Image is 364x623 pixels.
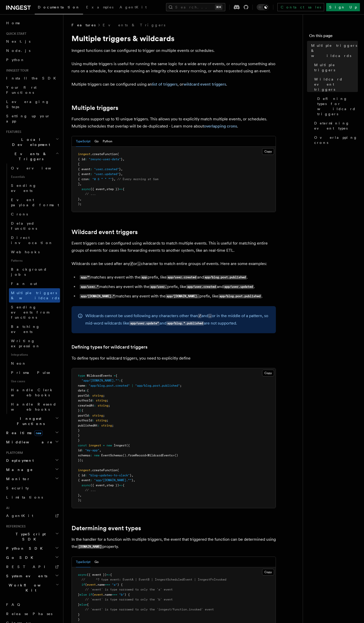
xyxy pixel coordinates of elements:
span: } [78,434,80,437]
span: Writing expression [11,339,40,348]
span: Prisma Pulse [11,371,51,375]
span: { event [78,172,90,176]
span: : [81,448,83,452]
p: To define types for wildcard triggers, you need to explicitly define [72,355,276,362]
a: list of triggers [152,82,178,87]
span: } [130,474,132,477]
span: async [78,573,87,576]
span: Fan out [11,282,37,286]
span: ] [78,182,80,186]
a: Determining event types [72,525,141,532]
span: postId [78,394,89,397]
button: Python SDK [4,544,60,553]
span: Install the SDK [6,76,59,80]
span: FAQ [6,603,23,607]
span: , [105,483,107,487]
span: { [121,379,123,382]
code: app/blog.post.published [218,294,261,298]
span: Monitor [4,476,30,481]
span: AgentKit [6,514,33,518]
a: Wildcard event triggers [72,228,138,236]
a: Sending events from functions [9,303,60,322]
span: data [78,389,85,392]
span: } [112,177,114,181]
a: Next.js [4,37,60,46]
span: , [123,157,124,161]
span: { [123,483,124,487]
span: }); [78,458,83,462]
p: Using multiple triggers is useful for running the same logic for a wide array of events, or ensur... [72,60,276,75]
button: Go [95,136,99,147]
span: "app/blog.post.created" [89,384,130,387]
span: step }) [107,483,119,487]
span: string [96,399,107,402]
span: Integrations [9,351,60,359]
span: Crons [11,212,28,216]
kbd: ⌘K [215,5,222,10]
span: inngest [89,444,101,447]
span: Features [4,130,21,134]
span: "app/blog.post.published" [135,384,180,387]
button: Copy [262,569,274,575]
span: Examples [86,5,113,9]
a: Home [4,18,60,28]
span: ; [180,384,182,387]
span: schemas [78,454,90,457]
span: = [103,444,105,447]
span: AI [4,506,9,510]
span: new [107,444,112,447]
span: Workflow Kit [4,583,56,593]
span: Local Development [4,137,56,147]
span: string [98,404,108,407]
span: Overview [11,166,64,170]
span: authorId [78,419,92,422]
span: new [34,430,43,436]
code: [DOMAIN_NAME] [77,545,102,549]
span: { [115,374,117,377]
a: Defining types for wildcard triggers [315,94,358,119]
a: Examples [83,2,116,14]
h1: Multiple triggers & wildcards [72,34,276,43]
span: "user.created" [94,167,119,171]
span: Next.js [6,39,30,43]
span: Quick start [4,32,26,36]
p: Wildcards can be used after any or character to match entire groups of events. Here are some exam... [72,260,276,268]
button: Go SDK [4,553,60,562]
code: app/user.update* [129,321,160,326]
span: References [4,524,26,528]
span: string [92,394,103,397]
button: Search...⌘K [166,3,225,11]
li: matches any event with the prefix, like and . [78,283,276,291]
span: } [119,167,121,171]
a: Handle Resend webhooks [9,400,60,414]
a: Your first Functions [4,83,60,97]
span: { [81,409,83,412]
span: : [89,177,90,181]
span: string [96,419,107,422]
span: => [107,573,110,576]
span: const [78,444,87,447]
span: } [132,478,133,482]
span: Home [6,20,20,26]
span: , [121,167,123,171]
span: Batching events [11,325,40,334]
a: Defining types for wildcard triggers [72,343,147,351]
li: matches any event with the prefix, like and . [78,274,276,281]
span: , [132,474,133,477]
button: TypeScript [76,557,90,567]
span: : [98,424,99,427]
code: app [140,275,148,280]
a: AgentKit [116,2,150,14]
span: : [90,167,92,171]
a: Neon [9,359,60,368]
span: Use cases [9,377,60,385]
code: app/[DOMAIN_NAME].* [80,294,115,298]
span: Inngest tour [4,68,29,73]
span: Handle Clerk webhooks [11,388,54,397]
p: Multiple triggers can be configured using an , or . [72,81,276,88]
p: Wildcards cannot be used following any characters other than and or in the middle of a pattern, s... [85,312,270,327]
span: : [85,157,87,161]
a: Security [4,483,60,493]
button: TypeScript SDK [4,529,60,544]
span: .createFunction [90,468,117,472]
